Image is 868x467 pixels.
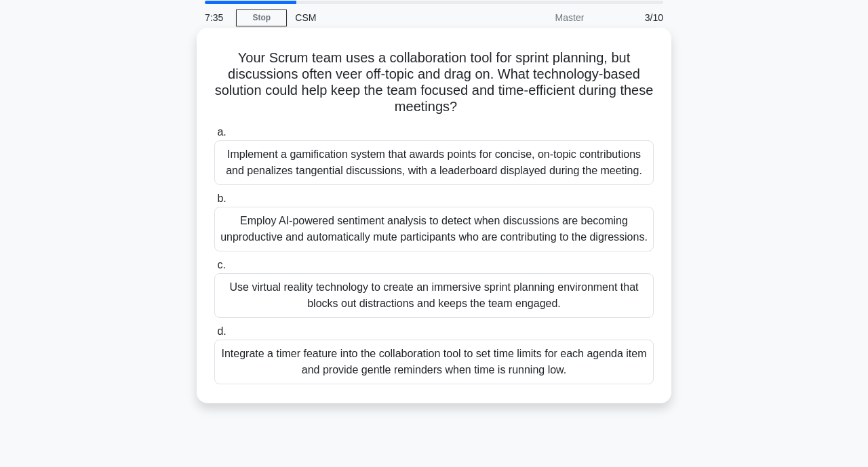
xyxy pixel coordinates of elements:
div: Master [473,4,592,31]
a: Stop [236,9,287,26]
div: CSM [287,4,473,31]
span: b. [217,192,226,204]
div: 7:35 [197,4,236,31]
span: a. [217,126,226,138]
h5: Your Scrum team uses a collaboration tool for sprint planning, but discussions often veer off-top... [213,49,655,116]
div: Integrate a timer feature into the collaboration tool to set time limits for each agenda item and... [214,340,654,384]
div: 3/10 [592,4,671,31]
div: Implement a gamification system that awards points for concise, on-topic contributions and penali... [214,140,654,185]
span: d. [217,325,226,337]
div: Use virtual reality technology to create an immersive sprint planning environment that blocks out... [214,273,654,318]
div: Employ AI-powered sentiment analysis to detect when discussions are becoming unproductive and aut... [214,207,654,251]
span: c. [217,259,225,270]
